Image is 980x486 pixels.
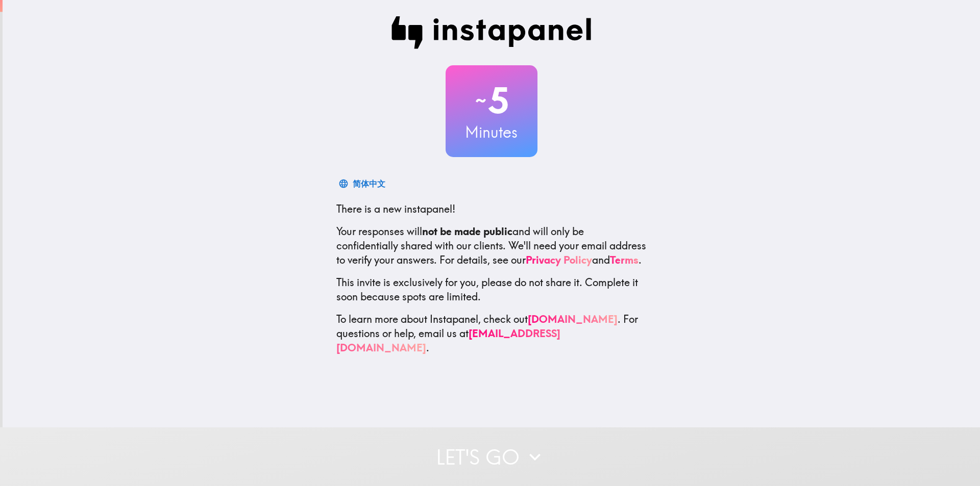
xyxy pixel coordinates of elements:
h3: Minutes [446,121,537,143]
img: Instapanel [391,16,592,49]
a: [DOMAIN_NAME] [528,313,618,325]
a: Privacy Policy [526,253,592,266]
span: There is a new instapanel! [336,202,455,215]
span: ~ [474,85,488,116]
a: Terms [610,253,639,266]
button: 简体中文 [336,173,389,194]
a: [EMAIL_ADDRESS][DOMAIN_NAME] [336,327,560,354]
p: This invite is exclusively for you, please do not share it. Complete it soon because spots are li... [336,275,647,304]
b: not be made public [422,225,512,238]
div: 简体中文 [353,176,385,191]
h2: 5 [446,80,537,121]
p: Your responses will and will only be confidentially shared with our clients. We'll need your emai... [336,224,647,267]
p: To learn more about Instapanel, check out . For questions or help, email us at . [336,312,647,355]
